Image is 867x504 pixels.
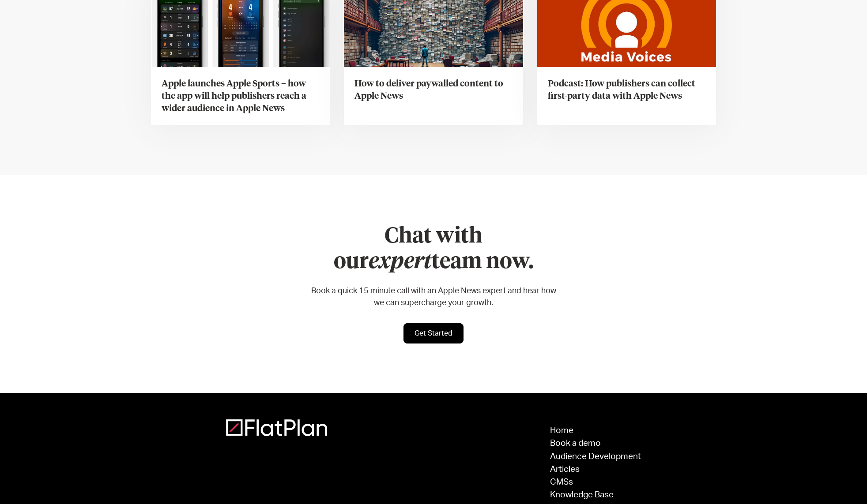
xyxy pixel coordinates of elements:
[369,251,432,273] em: expert
[550,439,641,448] a: Book a demo
[162,78,319,115] h3: Apple launches Apple Sports – how the app will help publishers reach a wider audience in Apple News
[550,465,641,474] a: Articles
[550,491,641,499] a: Knowledge Base
[550,452,641,461] a: Audience Development
[550,426,641,435] a: Home
[550,478,641,486] a: CMSs
[548,78,705,102] h3: Podcast: How publishers can collect first-party data with Apple News
[310,224,557,275] h2: Chat with our team now.
[310,285,557,309] p: Book a quick 15 minute call with an Apple News expert and hear how we can supercharge your growth.
[354,78,512,102] h3: How to deliver paywalled content to Apple News
[403,323,464,343] a: Get Started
